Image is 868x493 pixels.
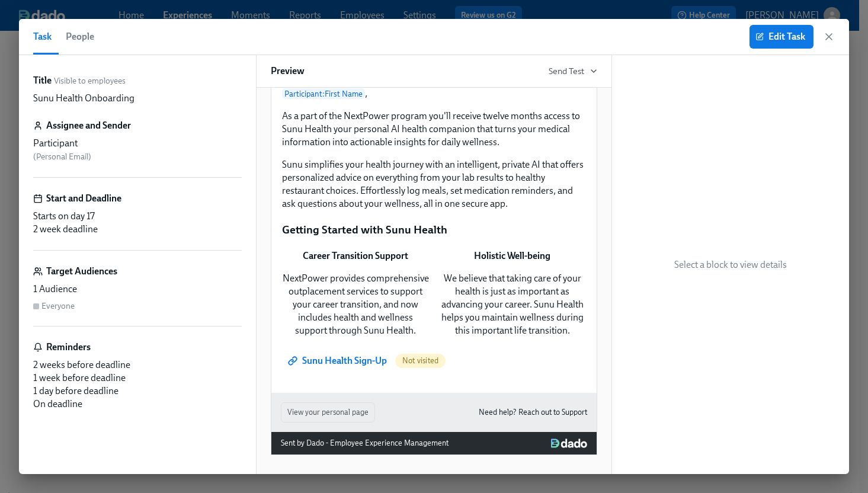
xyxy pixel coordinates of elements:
[33,372,242,385] div: 1 week before deadline
[271,65,305,78] h6: Preview
[33,223,98,235] span: 2 week deadline
[54,75,126,87] span: Visible to employees
[281,437,449,450] div: Sent by Dado - Employee Experience Management
[281,86,587,212] div: Participant:First Name, As a part of the NextPower program you'll receive twelve months access to...
[287,406,369,418] span: View your personal page
[41,300,75,312] div: Everyone
[46,119,131,132] h6: Assignee and Sender
[33,210,242,223] div: Starts on day 17
[33,385,242,398] div: 1 day before deadline
[612,55,849,474] div: Select a block to view details
[281,221,587,239] div: Getting Started with Sunu Health
[479,406,587,419] a: Need help? Reach out to Support
[33,92,134,105] p: Sunu Health Onboarding
[33,74,52,87] label: Title
[281,402,375,422] button: View your personal page
[33,358,242,372] div: 2 weeks before deadline
[33,28,52,45] span: Task
[281,348,587,374] div: Sunu Health Sign-UpNot visited
[551,438,587,448] img: Dado
[33,152,91,162] span: ( Personal Email )
[750,25,813,49] button: Edit Task
[66,28,94,45] span: People
[46,192,121,205] h6: Start and Deadline
[758,31,805,43] span: Edit Task
[281,248,587,338] div: Career Transition Support NextPower provides comprehensive outplacement services to support your ...
[46,341,91,354] h6: Reminders
[33,398,242,411] div: On deadline
[33,137,242,150] div: Participant
[46,265,117,278] h6: Target Audiences
[549,65,597,77] button: Send Test
[33,283,242,296] div: 1 Audience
